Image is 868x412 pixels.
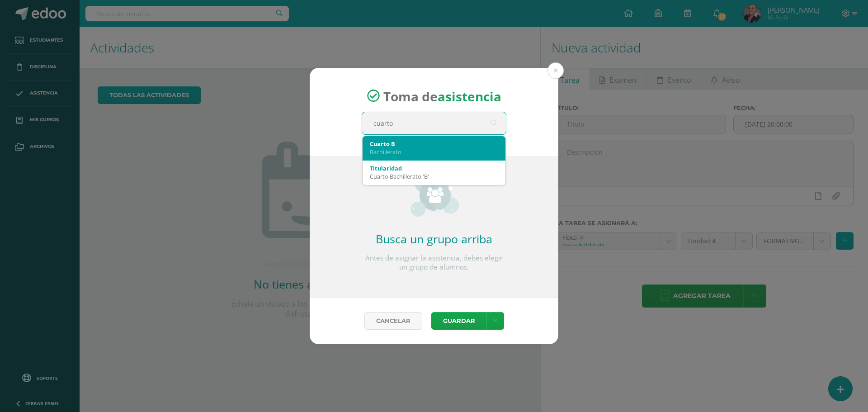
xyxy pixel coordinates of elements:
span: Toma de [383,87,501,104]
div: Cuarto Bachillerato 'B' [370,172,498,180]
p: Antes de asignar la asistencia, debes elegir un grupo de alumnos. [362,254,506,272]
input: Busca un grado o sección aquí... [362,112,506,134]
div: Cuarto B [370,140,498,148]
div: Titularidad [370,164,498,172]
button: Close (Esc) [547,62,564,79]
strong: asistencia [438,87,501,104]
a: Cancelar [364,312,422,330]
button: Guardar [431,312,486,330]
img: groups_small.png [410,171,459,217]
div: Bachillerato [370,148,498,156]
h2: Busca un grupo arriba [362,231,506,246]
